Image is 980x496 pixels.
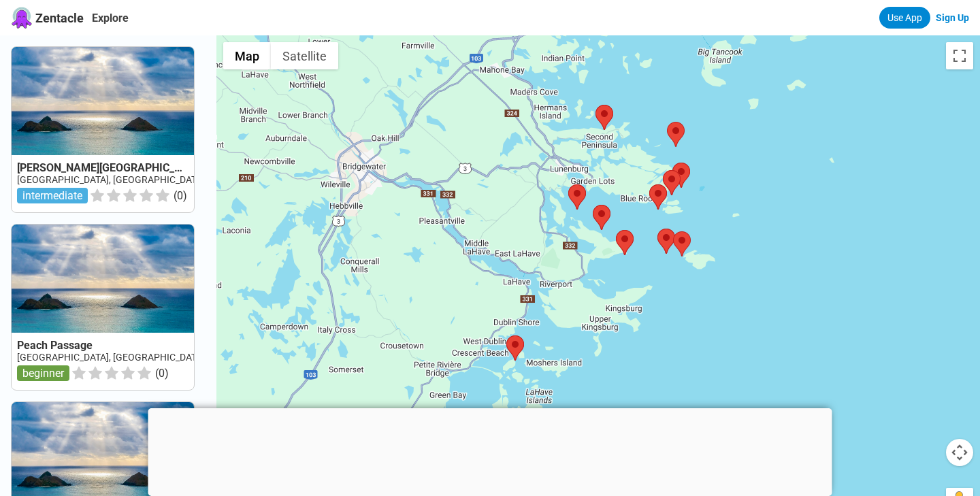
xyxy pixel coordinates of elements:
[946,439,973,466] button: Map camera controls
[11,7,84,29] a: Zentacle logoZentacle
[17,352,205,363] a: [GEOGRAPHIC_DATA], [GEOGRAPHIC_DATA]
[17,174,205,185] a: [GEOGRAPHIC_DATA], [GEOGRAPHIC_DATA]
[11,7,33,29] img: Zentacle logo
[148,408,832,493] iframe: Advertisement
[271,42,338,69] button: Show satellite imagery
[946,42,973,69] button: Toggle fullscreen view
[223,42,271,69] button: Show street map
[92,12,129,24] a: Explore
[35,11,84,25] span: Zentacle
[879,7,930,29] a: Use App
[936,12,969,23] a: Sign Up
